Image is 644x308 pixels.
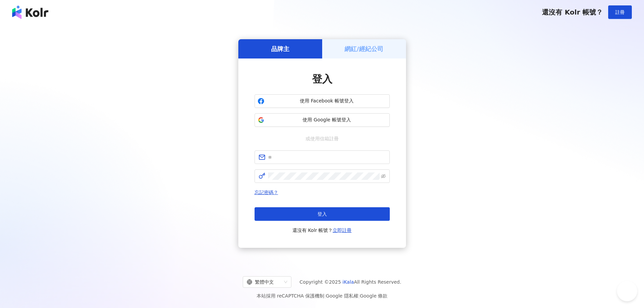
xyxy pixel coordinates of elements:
[324,293,326,299] span: |
[312,73,332,85] span: 登入
[542,8,603,16] span: 還沒有 Kolr 帳號？
[608,5,632,19] button: 註冊
[326,293,358,299] a: Google 隱私權
[342,279,354,285] a: iKala
[300,278,401,286] span: Copyright © 2025 All Rights Reserved.
[255,190,278,195] a: 忘記密碼？
[381,174,386,179] span: eye-invisible
[292,226,352,234] span: 還沒有 Kolr 帳號？
[267,98,387,104] span: 使用 Facebook 帳號登入
[358,293,360,299] span: |
[344,45,383,53] h5: 網紅/經紀公司
[301,135,343,142] span: 或使用信箱註冊
[360,293,387,299] a: Google 條款
[12,5,48,19] img: logo
[255,207,390,221] button: 登入
[317,211,327,217] span: 登入
[255,94,390,108] button: 使用 Facebook 帳號登入
[267,117,387,123] span: 使用 Google 帳號登入
[247,277,281,287] div: 繁體中文
[333,228,352,233] a: 立即註冊
[615,9,625,15] span: 註冊
[255,113,390,127] button: 使用 Google 帳號登入
[257,292,387,300] span: 本站採用 reCAPTCHA 保護機制
[617,281,637,301] iframe: Help Scout Beacon - Open
[271,45,289,53] h5: 品牌主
